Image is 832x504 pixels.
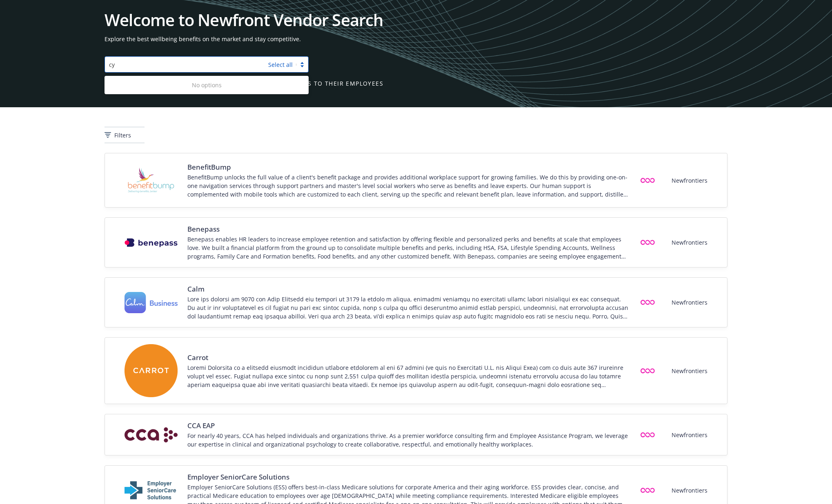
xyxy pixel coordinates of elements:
[187,421,629,431] span: CCA EAP
[125,427,178,442] img: Vendor logo for CCA EAP
[187,363,629,389] div: Loremi Dolorsita co a elitsedd eiusmodt incididun utlabore etdolorem al eni 67 admini (ve quis no...
[105,77,309,93] div: No options
[268,61,293,69] a: Select all
[187,162,629,172] span: BenefitBump
[105,127,145,143] button: Filters
[187,295,629,321] div: Lore ips dolorsi am 9070 con Adip Elitsedd eiu tempori ut 3179 la etdolo m aliqua, enimadmi venia...
[672,431,707,439] span: Newfrontiers
[105,12,727,28] h1: Welcome to Newfront Vendor Search
[114,131,131,139] span: Filters
[125,344,178,397] img: Vendor logo for Carrot
[187,173,629,199] div: BenefitBump unlocks the full value of a client's benefit package and provides additional workplac...
[187,431,629,449] div: For nearly 40 years, CCA has helped individuals and organizations thrive. As a premier workforce ...
[187,235,629,261] div: Benepass enables HR leaders to increase employee retention and satisfaction by offering flexible ...
[672,486,707,495] span: Newfrontiers
[125,292,178,314] img: Vendor logo for Calm
[125,238,178,247] img: Vendor logo for Benepass
[672,176,707,185] span: Newfrontiers
[187,284,629,294] span: Calm
[187,353,629,363] span: Carrot
[105,35,727,43] span: Explore the best wellbeing benefits on the market and stay competitive.
[125,480,178,501] img: Vendor logo for Employer SeniorCare Solutions
[672,238,707,247] span: Newfrontiers
[125,160,178,201] img: Vendor logo for BenefitBump
[187,224,629,234] span: Benepass
[672,298,707,307] span: Newfrontiers
[187,472,629,482] span: Employer SeniorCare Solutions
[672,367,707,375] span: Newfrontiers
